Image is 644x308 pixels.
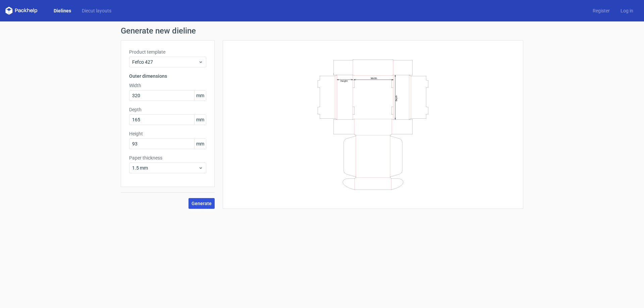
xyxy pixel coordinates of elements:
span: 1.5 mm [132,165,198,171]
text: Width [371,76,377,79]
label: Width [129,82,206,89]
a: Dielines [48,7,76,14]
span: mm [194,115,206,125]
a: Register [587,7,615,14]
span: mm [194,90,206,101]
span: Fefco 427 [132,59,198,65]
h3: Outer dimensions [129,73,206,79]
button: Generate [189,198,215,209]
label: Paper thickness [129,155,206,161]
span: mm [194,139,206,149]
a: Diecut layouts [76,7,117,14]
label: Product template [129,49,206,55]
h1: Generate new dieline [121,27,523,35]
text: Depth [395,95,398,101]
label: Depth [129,106,206,113]
span: Generate [192,201,212,206]
a: Log in [615,7,639,14]
text: Height [340,79,347,82]
label: Height [129,130,206,137]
